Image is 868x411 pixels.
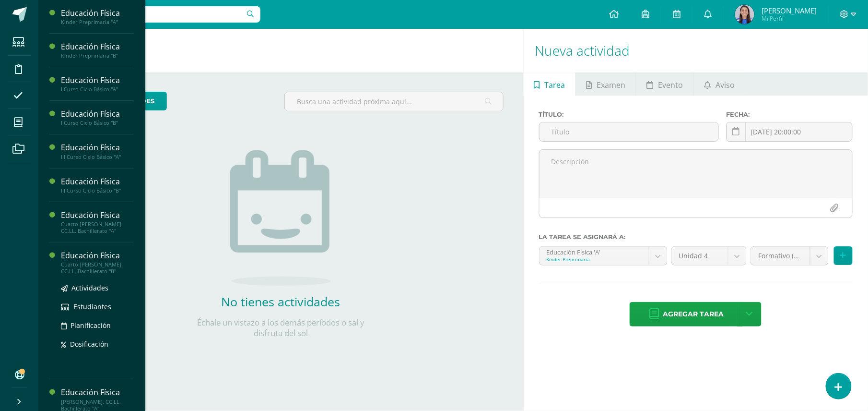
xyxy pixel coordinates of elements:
[61,210,134,234] a: Educación FísicaCuarto [PERSON_NAME]. CC.LL. Bachillerato "A"
[597,73,625,97] span: Examen
[185,293,376,310] h2: No tienes actividades
[663,302,724,326] span: Agregar tarea
[61,261,134,275] div: Cuarto [PERSON_NAME]. CC.LL. Bachillerato "B"
[61,320,134,331] a: Planificación
[61,301,134,312] a: Estudiantes
[524,73,575,96] a: Tarea
[185,317,376,338] p: Échale un vistazo a los demás períodos o sal y disfruta del sol
[45,6,260,23] input: Busca un usuario...
[727,111,853,118] label: Fecha:
[61,154,134,160] div: III Curso Ciclo Básico "A"
[679,247,721,265] span: Unidad 4
[61,8,134,25] a: Educación FísicaKinder Preprimaria "A"
[540,247,667,265] a: Educación Física 'A'Kinder Preprimaria
[735,5,754,24] img: 3d70f17ef4b2b623f96d6e7588ec7881.png
[61,142,134,160] a: Educación FísicaIII Curso Ciclo Básico "A"
[61,75,134,93] a: Educación FísicaI Curso Ciclo Básico "A"
[727,122,852,141] input: Fecha de entrega
[576,73,636,96] a: Examen
[73,302,111,311] span: Estudiantes
[50,29,512,73] h1: Actividades
[547,247,642,256] div: Educación Física 'A'
[61,387,134,398] div: Educación Física
[61,75,134,86] div: Educación Física
[547,256,642,263] div: Kinder Preprimaria
[71,283,108,292] span: Actividades
[762,14,817,23] span: Mi Perfil
[61,250,134,275] a: Educación FísicaCuarto [PERSON_NAME]. CC.LL. Bachillerato "B"
[61,41,134,59] a: Educación FísicaKinder Preprimaria "B"
[539,111,719,118] label: Título:
[716,73,735,97] span: Aviso
[636,73,693,96] a: Evento
[61,210,134,221] div: Educación Física
[61,109,134,120] div: Educación Física
[61,338,134,350] a: Dosificación
[61,187,134,194] div: III Curso Ciclo Básico "B"
[70,321,111,330] span: Planificación
[61,52,134,59] div: Kinder Preprimaria "B"
[535,29,857,73] h1: Nueva actividad
[61,109,134,126] a: Educación FísicaI Curso Ciclo Básico "B"
[61,176,134,194] a: Educación FísicaIII Curso Ciclo Básico "B"
[762,6,817,15] span: [PERSON_NAME]
[61,282,134,293] a: Actividades
[544,73,565,97] span: Tarea
[61,19,134,25] div: Kinder Preprimaria "A"
[694,73,745,96] a: Aviso
[539,233,853,241] label: La tarea se asignará a:
[230,150,331,286] img: no_activities.png
[70,339,108,349] span: Dosificación
[61,8,134,19] div: Educación Física
[61,120,134,126] div: I Curso Ciclo Básico "B"
[285,92,503,111] input: Busca una actividad próxima aquí...
[540,122,718,141] input: Título
[61,41,134,52] div: Educación Física
[61,250,134,261] div: Educación Física
[61,221,134,234] div: Cuarto [PERSON_NAME]. CC.LL. Bachillerato "A"
[672,247,747,265] a: Unidad 4
[61,142,134,153] div: Educación Física
[751,247,828,265] a: Formativo (100.0%)
[658,73,683,97] span: Evento
[758,247,803,265] span: Formativo (100.0%)
[61,176,134,187] div: Educación Física
[61,86,134,93] div: I Curso Ciclo Básico "A"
